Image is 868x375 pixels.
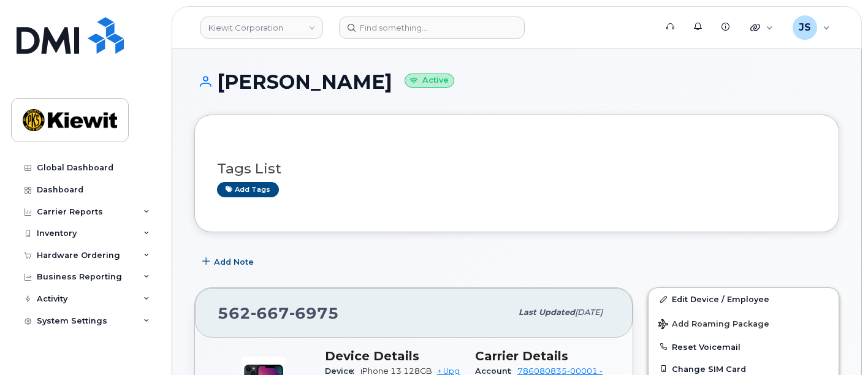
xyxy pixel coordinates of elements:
[217,161,817,176] h3: Tags List
[289,304,339,322] span: 6975
[575,308,603,317] span: [DATE]
[649,336,839,358] button: Reset Voicemail
[475,349,611,363] h3: Carrier Details
[658,319,769,331] span: Add Roaming Package
[194,71,839,93] h1: [PERSON_NAME]
[405,74,454,88] small: Active
[649,311,839,336] button: Add Roaming Package
[218,304,339,322] span: 562
[217,182,279,197] a: Add tags
[649,288,839,310] a: Edit Device / Employee
[325,349,460,363] h3: Device Details
[214,256,254,268] span: Add Note
[251,304,289,322] span: 667
[519,308,575,317] span: Last updated
[194,251,264,273] button: Add Note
